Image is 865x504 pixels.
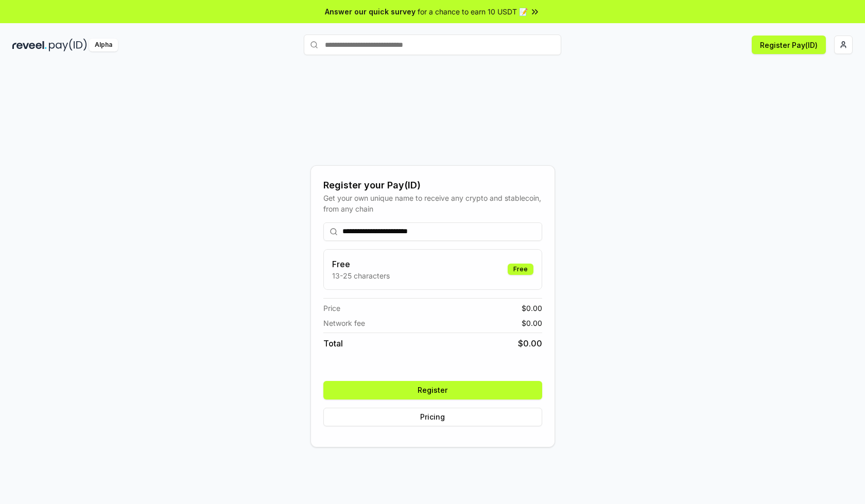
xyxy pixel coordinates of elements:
span: Price [323,303,340,314]
h3: Free [332,258,390,270]
span: $ 0.00 [518,337,542,350]
div: Alpha [89,39,118,51]
span: for a chance to earn 10 USDT 📝 [418,6,528,17]
div: Free [508,264,533,275]
span: Answer our quick survey [325,6,416,17]
img: reveel_dark [12,39,47,51]
p: 13-25 characters [332,270,390,281]
button: Pricing [323,408,542,426]
span: Total [323,337,343,350]
button: Register [323,381,542,399]
span: $ 0.00 [522,318,542,328]
span: Network fee [323,318,365,328]
img: pay_id [49,39,87,51]
div: Get your own unique name to receive any crypto and stablecoin, from any chain [323,193,542,214]
div: Register your Pay(ID) [323,178,542,193]
button: Register Pay(ID) [752,36,826,54]
span: $ 0.00 [522,303,542,314]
